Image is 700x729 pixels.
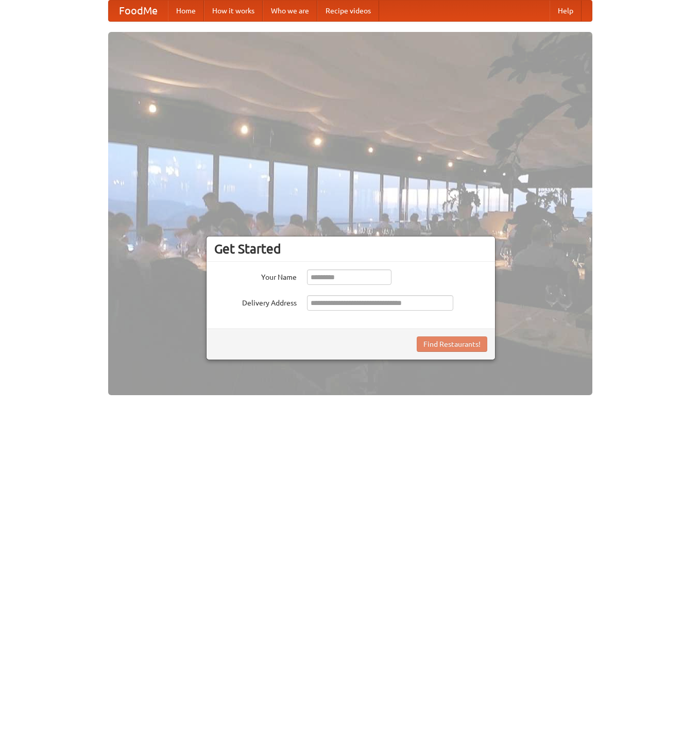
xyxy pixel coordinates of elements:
[317,1,379,21] a: Recipe videos
[263,1,317,21] a: Who we are
[168,1,204,21] a: Home
[109,1,168,21] a: FoodMe
[214,241,487,257] h3: Get Started
[550,1,582,21] a: Help
[214,269,297,282] label: Your Name
[214,295,297,308] label: Delivery Address
[417,336,487,352] button: Find Restaurants!
[204,1,263,21] a: How it works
